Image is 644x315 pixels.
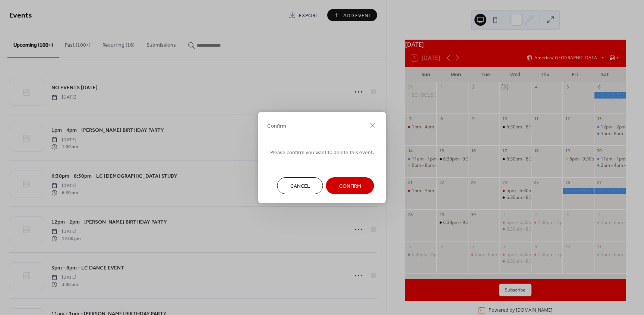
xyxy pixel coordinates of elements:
span: Please confirm you want to delete this event. [270,149,374,157]
button: Cancel [277,177,323,194]
span: Confirm [339,183,361,190]
span: Confirm [267,122,286,130]
span: Cancel [290,183,310,190]
button: Confirm [326,177,374,194]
